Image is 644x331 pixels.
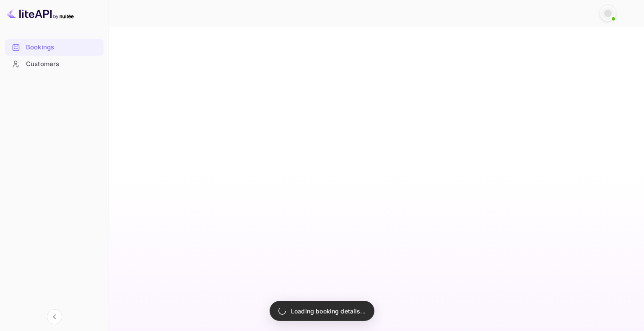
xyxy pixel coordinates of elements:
[26,43,99,52] div: Bookings
[26,59,99,69] div: Customers
[5,39,104,55] a: Bookings
[5,39,104,56] div: Bookings
[5,56,104,72] div: Customers
[47,309,62,324] button: Collapse navigation
[7,7,74,20] img: LiteAPI logo
[5,56,104,72] a: Customers
[291,307,366,316] p: Loading booking details...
